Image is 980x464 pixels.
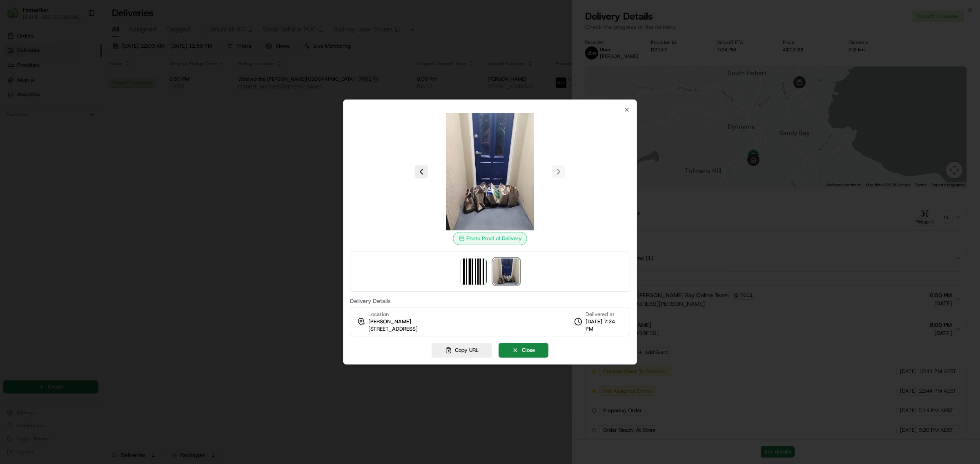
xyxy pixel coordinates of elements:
[493,259,519,285] img: photo_proof_of_delivery image
[586,318,623,333] span: [DATE] 7:24 PM
[368,311,389,318] span: Location
[431,113,549,230] img: photo_proof_of_delivery image
[453,232,527,245] div: Photo Proof of Delivery
[350,298,630,304] label: Delivery Details
[586,311,623,318] span: Delivered at
[461,259,487,285] img: barcode_scan_on_pickup image
[368,318,411,325] span: [PERSON_NAME]
[499,343,548,358] button: Close
[432,343,492,358] button: Copy URL
[368,325,418,333] span: [STREET_ADDRESS]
